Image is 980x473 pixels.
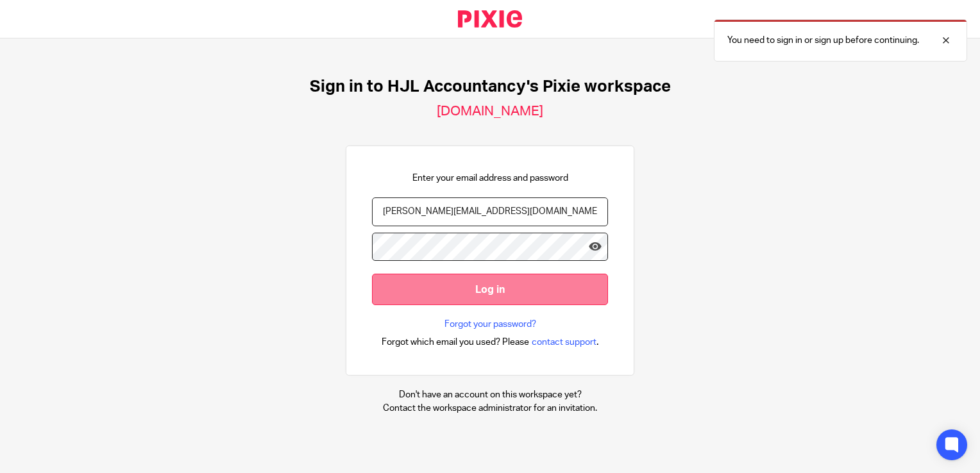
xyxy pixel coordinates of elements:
[382,335,599,349] div: .
[382,336,529,349] span: Forgot which email you used? Please
[412,172,568,185] p: Enter your email address and password
[310,77,671,97] h1: Sign in to HJL Accountancy's Pixie workspace
[727,34,919,47] p: You need to sign in or sign up before continuing.
[372,197,608,226] input: name@example.com
[437,103,543,120] h2: [DOMAIN_NAME]
[383,388,597,401] p: Don't have an account on this workspace yet?
[444,318,536,331] a: Forgot your password?
[372,274,608,305] input: Log in
[383,402,597,415] p: Contact the workspace administrator for an invitation.
[532,336,596,349] span: contact support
